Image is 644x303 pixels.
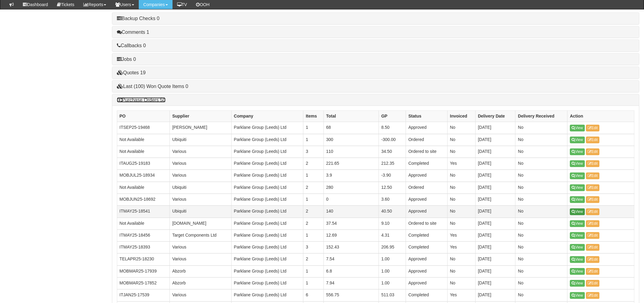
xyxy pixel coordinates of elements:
[324,290,379,301] td: 556.75
[170,182,232,194] td: Ubiquiti
[447,266,475,277] td: No
[406,134,448,146] td: Ordered
[117,158,170,170] td: ITAUG25-19183
[303,134,324,146] td: 1
[447,278,475,290] td: No
[475,254,516,266] td: [DATE]
[516,122,568,134] td: No
[570,173,585,179] a: View
[324,206,379,218] td: 140
[570,185,585,191] a: View
[379,194,406,206] td: 3.60
[303,170,324,182] td: 1
[447,170,475,182] td: No
[447,194,475,206] td: No
[231,122,303,134] td: Parklane Group (Leeds) Ltd
[303,230,324,241] td: 1
[475,182,516,194] td: [DATE]
[379,266,406,277] td: 1.00
[303,206,324,218] td: 2
[170,278,232,290] td: Abzorb
[516,218,568,230] td: No
[475,242,516,254] td: [DATE]
[406,122,448,134] td: Approved
[117,57,136,62] a: Jobs 0
[406,278,448,290] td: Approved
[231,182,303,194] td: Parklane Group (Leeds) Ltd
[406,194,448,206] td: Approved
[447,206,475,218] td: No
[516,194,568,206] td: No
[570,220,585,227] a: View
[379,158,406,170] td: 212.35
[231,158,303,170] td: Parklane Group (Leeds) Ltd
[231,230,303,241] td: Parklane Group (Leeds) Ltd
[406,206,448,218] td: Approved
[324,122,379,134] td: 68
[117,206,170,218] td: ITMAY25-18541
[586,280,600,287] a: Edit
[586,209,600,215] a: Edit
[475,158,516,170] td: [DATE]
[516,254,568,266] td: No
[570,196,585,203] a: View
[447,158,475,170] td: Yes
[447,242,475,254] td: Yes
[231,218,303,230] td: Parklane Group (Leeds) Ltd
[231,278,303,290] td: Parklane Group (Leeds) Ltd
[379,111,406,122] th: GP
[570,149,585,155] a: View
[117,146,170,158] td: Not Available
[379,146,406,158] td: 34.50
[586,125,600,132] a: Edit
[406,182,448,194] td: Ordered
[447,134,475,146] td: No
[570,160,585,167] a: View
[406,158,448,170] td: Completed
[406,111,448,122] th: Status
[475,266,516,277] td: [DATE]
[586,256,600,263] a: Edit
[379,122,406,134] td: 8.50
[379,170,406,182] td: -3.90
[406,230,448,241] td: Completed
[231,206,303,218] td: Parklane Group (Leeds) Ltd
[475,111,516,122] th: Delivery Date
[567,111,634,122] th: Action
[117,218,170,230] td: Not Available
[379,182,406,194] td: 12.50
[117,230,170,241] td: ITMAY25-18456
[303,194,324,206] td: 1
[570,280,585,287] a: View
[475,146,516,158] td: [DATE]
[516,230,568,241] td: No
[324,194,379,206] td: 0
[117,16,160,21] a: Backup Checks 0
[516,170,568,182] td: No
[379,218,406,230] td: 9.10
[586,196,600,203] a: Edit
[231,170,303,182] td: Parklane Group (Leeds) Ltd
[379,242,406,254] td: 206.95
[324,158,379,170] td: 221.65
[231,290,303,301] td: Parklane Group (Leeds) Ltd
[117,30,149,35] a: Comments 1
[447,122,475,134] td: No
[117,170,170,182] td: MOBJUL25-18934
[117,278,170,290] td: MOBMAR25-17852
[379,254,406,266] td: 1.00
[324,182,379,194] td: 280
[324,230,379,241] td: 12.69
[117,70,146,75] a: Quotes 19
[475,278,516,290] td: [DATE]
[379,230,406,241] td: 4.31
[117,111,170,122] th: PO
[475,134,516,146] td: [DATE]
[516,206,568,218] td: No
[475,122,516,134] td: [DATE]
[170,122,232,134] td: [PERSON_NAME]
[406,170,448,182] td: Approved
[570,209,585,215] a: View
[447,146,475,158] td: No
[516,146,568,158] td: No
